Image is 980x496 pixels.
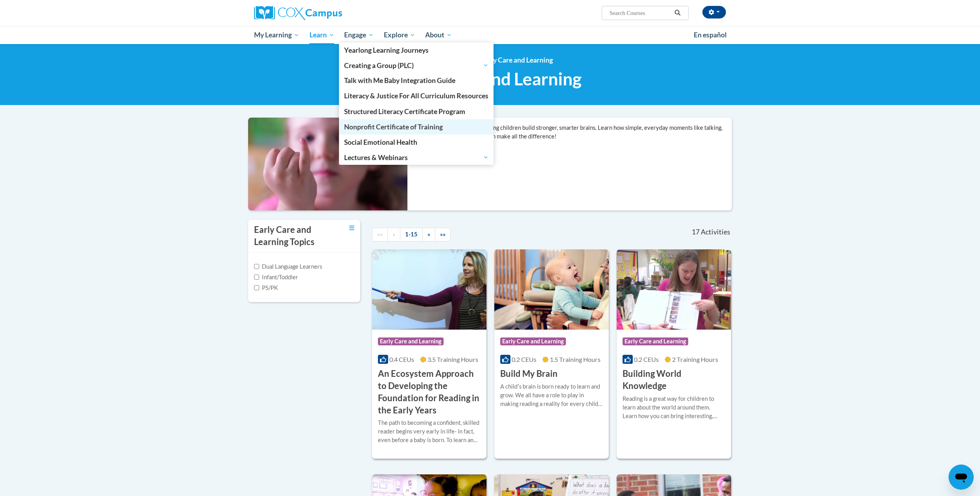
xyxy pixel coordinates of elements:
span: About [425,30,452,40]
span: Learn [309,30,334,40]
span: «« [377,231,383,238]
div: The path to becoming a confident, skilled reader begins very early in life- in fact, even before ... [378,419,481,444]
a: Cox Campus [254,6,403,20]
span: Yearlong Learning Journeys [344,46,429,54]
a: Begining [372,228,388,242]
a: Next [422,228,435,242]
span: 2 Training Hours [672,356,718,363]
a: Previous [387,228,400,242]
span: » [427,231,430,238]
img: Course Logo [494,249,609,330]
span: Early Care and Learning [623,337,688,345]
a: En español [689,27,732,43]
a: My Learning [249,26,304,44]
a: Learn [304,26,339,44]
button: Account Settings [702,6,726,18]
iframe: Button to launch messaging window [949,465,974,490]
a: End [435,228,451,242]
span: Creating a Group (PLC) [344,61,488,70]
span: Activities [701,228,730,236]
a: About [420,26,457,44]
span: « [392,231,395,238]
span: My Learning [254,30,299,40]
label: Dual Language Learners [254,262,322,271]
span: Engage [344,30,374,40]
h3: Early Care and Learning Topics [254,224,329,248]
a: Early Care and Learning [481,56,553,64]
a: Social Emotional Health [339,135,494,150]
a: Course LogoEarly Care and Learning0.4 CEUs3.5 Training Hours An Ecosystem Approach to Developing ... [372,249,486,459]
span: »» [440,231,446,238]
label: PS/PK [254,284,278,292]
a: Course LogoEarly Care and Learning0.2 CEUs2 Training Hours Building World KnowledgeReading is a g... [617,249,731,459]
span: Lectures & Webinars [344,153,488,162]
div: Reading is a great way for children to learn about the world around them. Learn how you can bring... [623,395,725,420]
input: Checkbox for Options [254,285,259,290]
div: A childʹs brain is born ready to learn and grow. We all have a role to play in making reading a r... [500,382,603,408]
a: Structured Literacy Certificate Program [339,104,494,119]
a: Yearlong Learning Journeys [339,42,494,58]
a: 1-15 [400,228,423,242]
span: Explore [384,30,415,40]
p: It’s never too early to start helping children build stronger, smarter brains. Learn how simple, ... [413,124,732,141]
input: Checkbox for Options [254,275,259,280]
span: Nonprofit Certificate of Training [344,123,443,131]
span: 0.2 CEUs [634,356,659,363]
a: Nonprofit Certificate of Training [339,119,494,135]
button: Search [672,8,683,18]
span: Early Care and Learning [378,337,444,345]
a: Literacy & Justice For All Curriculum Resources [339,88,494,103]
span: Early Care and Learning [500,337,566,345]
div: Main menu [242,26,738,44]
img: Cox Campus [254,6,342,20]
h3: An Ecosystem Approach to Developing the Foundation for Reading in the Early Years [378,368,481,416]
span: En español [694,31,727,39]
span: Social Emotional Health [344,138,417,146]
a: Toggle collapse [349,224,354,232]
span: 1.5 Training Hours [550,356,601,363]
img: Course Logo [372,249,486,330]
a: Explore [379,26,420,44]
a: Creating a Group (PLC) [339,58,494,73]
span: 0.2 CEUs [512,356,536,363]
span: 17 [692,228,700,236]
a: Engage [339,26,379,44]
h3: Building World Knowledge [623,368,725,392]
span: 3.5 Training Hours [427,356,478,363]
span: 0.4 CEUs [389,356,414,363]
label: Infant/Toddler [254,273,298,282]
span: Talk with Me Baby Integration Guide [344,76,455,85]
img: Course Logo [617,249,731,330]
a: Talk with Me Baby Integration Guide [339,73,494,88]
h3: Build My Brain [500,368,558,380]
input: Search Courses [609,8,672,18]
a: Course LogoEarly Care and Learning0.2 CEUs1.5 Training Hours Build My BrainA childʹs brain is bor... [494,249,609,459]
span: Structured Literacy Certificate Program [344,107,465,116]
a: Lectures & Webinars [339,150,494,165]
input: Checkbox for Options [254,264,259,269]
span: Literacy & Justice For All Curriculum Resources [344,92,488,100]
